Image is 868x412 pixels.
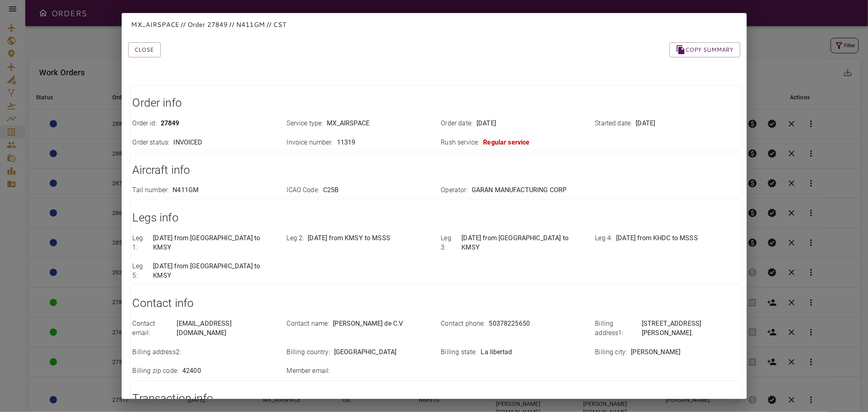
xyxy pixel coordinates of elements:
[287,186,319,195] p: ICAO Code :
[131,20,737,29] p: MX_AIRSPACE // Order 27849 // N411GM // CST
[477,119,496,128] p: [DATE]
[308,234,390,243] p: [DATE] from KMSY to MSSS
[133,138,170,147] p: Order status :
[133,186,169,195] p: Tail number :
[595,234,612,243] p: Leg 4 :
[669,42,740,57] button: Copy summary
[327,119,370,128] p: MX_AIRSPACE
[133,95,740,111] h1: Order info
[333,319,403,329] p: [PERSON_NAME] de C.V
[483,138,529,147] p: Regular service
[642,319,739,338] p: [STREET_ADDRESS][PERSON_NAME].
[461,234,585,252] p: [DATE] from [GEOGRAPHIC_DATA] to KMSY
[161,119,179,128] p: 27849
[441,138,479,147] p: Rush service :
[287,319,329,329] p: Contact name :
[133,390,740,407] h1: Transaction info
[133,295,740,311] h1: Contact info
[481,348,512,357] p: La libertad
[337,138,356,147] p: 11319
[177,319,277,338] p: [EMAIL_ADDRESS][DOMAIN_NAME]
[323,186,339,195] p: C25B
[631,348,680,357] p: [PERSON_NAME]
[595,319,638,338] p: Billing address1 :
[153,262,277,281] p: [DATE] from [GEOGRAPHIC_DATA] to KMSY
[595,119,632,128] p: Started date :
[489,319,530,329] p: 50378225650
[441,319,485,329] p: Contact phone :
[133,366,179,376] p: Billing zip code :
[595,348,627,357] p: Billing city :
[128,42,161,57] button: Close
[636,119,655,128] p: [DATE]
[287,366,330,376] p: Member email :
[441,119,473,128] p: Order date :
[153,234,277,252] p: [DATE] from [GEOGRAPHIC_DATA] to KMSY
[287,348,330,357] p: Billing country :
[133,262,149,281] p: Leg 5 :
[133,162,740,178] h1: Aircraft info
[133,319,173,338] p: Contact email :
[441,348,477,357] p: Billing state :
[441,234,458,252] p: Leg 3 :
[133,119,157,128] p: Order id :
[472,186,567,195] p: GARAN MANUFACTURING CORP
[182,366,201,376] p: 42400
[334,348,397,357] p: [GEOGRAPHIC_DATA]
[441,186,468,195] p: Operator :
[173,138,202,147] p: INVOICED
[287,138,333,147] p: Invoice number :
[616,234,698,243] p: [DATE] from KHDC to MSSS
[133,234,149,252] p: Leg 1 :
[173,186,199,195] p: N411GM
[287,234,304,243] p: Leg 2 :
[133,348,181,357] p: Billing address2 :
[133,210,740,226] h1: Legs info
[287,119,323,128] p: Service type :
